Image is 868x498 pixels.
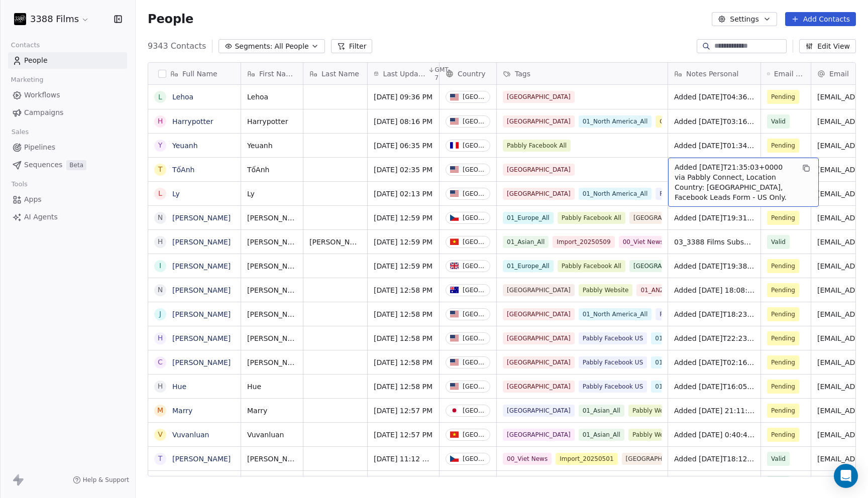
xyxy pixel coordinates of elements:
div: L [158,92,162,102]
span: 01_North America_All [651,332,724,344]
span: Added [DATE]T04:36:19+0000 via Pabbly Connect, Location Country: [GEOGRAPHIC_DATA], Facebook Lead... [674,92,754,102]
a: [PERSON_NAME] [172,262,231,270]
span: [DATE] 12:59 PM [374,237,433,247]
span: Added [DATE]T18:23:58+0000 via Pabbly Connect, Location Country: [GEOGRAPHIC_DATA], Facebook Lead... [674,309,754,319]
span: Added [DATE] 18:08:23 via Pabbly Connect, Location Country: [GEOGRAPHIC_DATA], 3388 Films Subscri... [674,285,754,295]
div: [GEOGRAPHIC_DATA] [463,238,486,245]
div: L [158,188,162,199]
a: TốAnh [172,166,194,174]
span: Lehoa [247,92,297,102]
span: Pabbly Website [628,405,683,417]
div: [GEOGRAPHIC_DATA] [463,263,486,270]
span: Notes Personal [686,69,738,79]
span: Pending [771,333,795,343]
button: Settings [712,12,777,26]
div: [GEOGRAPHIC_DATA] [463,455,486,462]
div: N [158,285,163,295]
span: [GEOGRAPHIC_DATA] [503,115,575,128]
span: Pending [771,406,795,416]
span: Import_20250501 [556,477,617,489]
a: Pipelines [8,139,127,156]
span: Contacts [7,38,44,53]
a: [PERSON_NAME] [172,455,231,463]
span: People [24,55,48,66]
span: Added [DATE]T01:34:49+0000 via Pabbly Connect, Location Country: FR, Facebook Leads Form. [674,141,754,151]
span: [DATE] 12:57 PM [374,430,433,440]
span: 01_North America_All [651,381,724,393]
a: Campaigns [8,104,127,121]
span: First Name [259,69,297,79]
div: First Name [241,63,303,84]
span: [DATE] 06:35 PM [374,141,433,151]
span: Beta [66,160,86,170]
span: [DATE] 11:12 AM [374,454,433,464]
span: Import_20250501 [556,453,617,465]
a: [PERSON_NAME] [172,214,231,222]
a: Vuvanluan [172,431,209,439]
span: 03_3388 Films Subscribers_AllPages_20241028OnWard, Location Country: [GEOGRAPHIC_DATA], Date: [DA... [674,237,754,247]
span: [PERSON_NAME] [247,261,297,271]
div: T [158,453,163,464]
span: [DATE] 02:35 PM [374,165,433,175]
div: M [157,405,163,416]
span: 3388 Films [30,13,79,26]
div: [GEOGRAPHIC_DATA] [463,190,486,197]
span: Segments: [235,41,272,52]
span: Country [458,69,486,79]
span: [PERSON_NAME] [247,213,297,223]
span: [PERSON_NAME] [247,309,297,319]
div: H [158,381,163,392]
span: Pabbly Facebook All [558,260,625,272]
div: [GEOGRAPHIC_DATA] [463,287,486,294]
span: Last Updated Date [383,69,425,79]
span: Pabbly Facebook US [579,381,647,393]
div: H [158,333,163,343]
div: C [158,357,163,367]
span: 01_North America_All [579,308,652,320]
span: 01_North America_All [579,115,652,128]
span: 01_North America_All [579,188,652,200]
span: [DATE] 12:58 PM [374,382,433,392]
span: 01_North America_All [651,356,724,368]
span: [GEOGRAPHIC_DATA] [629,260,701,272]
span: Pending [771,285,795,295]
div: Tags [497,63,668,84]
span: [PERSON_NAME] [247,357,297,367]
div: grid [148,85,241,477]
div: Open Intercom Messenger [834,464,858,488]
span: Harrypotter [247,116,297,127]
div: N [158,212,163,223]
span: 01_Asian_All [503,236,549,248]
span: 01_North America_All [622,477,695,489]
span: Pabbly Website [579,284,633,296]
span: Marketing [7,72,48,87]
a: Help & Support [73,476,129,484]
a: [PERSON_NAME] [172,238,231,246]
button: Edit View [799,39,856,53]
a: Hue [172,383,186,391]
span: [PERSON_NAME] [309,237,361,247]
span: Pabbly Facebook All [558,212,625,224]
a: [PERSON_NAME] [172,286,231,294]
span: [GEOGRAPHIC_DATA] [503,284,575,296]
span: Pending [771,309,795,319]
span: 00_Viet News [503,453,552,465]
span: Pabbly Website [628,429,683,441]
a: Marry [172,407,192,415]
span: [DATE] 12:59 PM [374,213,433,223]
span: Pending [771,92,795,102]
div: T [158,164,163,175]
span: [GEOGRAPHIC_DATA] [503,356,575,368]
div: H [158,116,163,127]
div: [GEOGRAPHIC_DATA] [463,311,486,318]
span: Yeuanh [247,141,297,151]
img: 3388Films_Logo_White.jpg [14,13,26,25]
span: Added [DATE]T22:23:17+0000 via Pabbly Connect, Location Country: [GEOGRAPHIC_DATA], Facebook Lead... [674,333,754,343]
span: [PERSON_NAME] [247,454,297,464]
span: Added [DATE]T21:35:03+0000 via Pabbly Connect, Location Country: [GEOGRAPHIC_DATA], Facebook Lead... [675,162,794,202]
span: Email [829,69,849,79]
span: [GEOGRAPHIC_DATA] [503,381,575,393]
span: [DATE] 02:13 PM [374,189,433,199]
span: Added [DATE]T03:16:00+0000 via Pabbly Connect, Location Country: [GEOGRAPHIC_DATA], Facebook Lead... [674,116,754,127]
span: Import_20250509 [553,236,614,248]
